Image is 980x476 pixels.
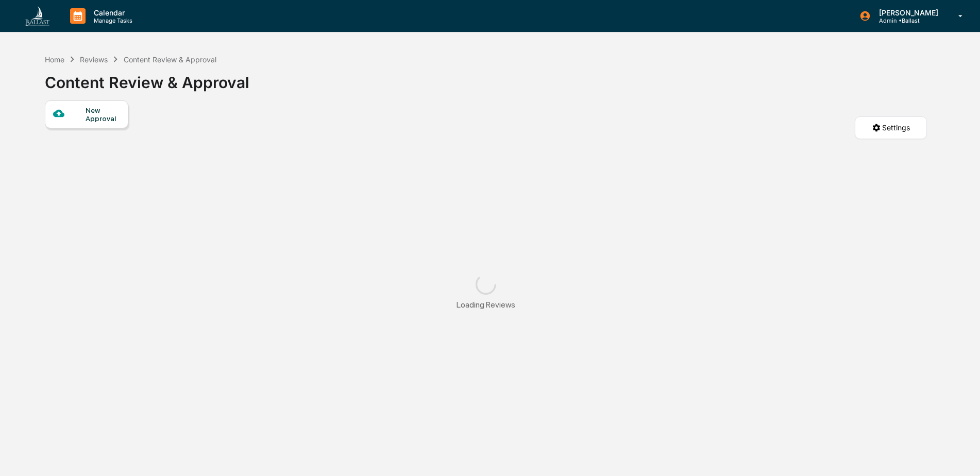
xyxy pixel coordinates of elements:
p: Calendar [86,8,138,17]
div: New Approval [86,106,120,123]
p: Admin • Ballast [871,17,943,24]
div: Home [45,55,64,64]
button: Settings [855,116,927,139]
p: Manage Tasks [86,17,138,24]
div: Content Review & Approval [45,65,249,92]
div: Reviews [80,55,108,64]
p: [PERSON_NAME] [871,8,943,17]
div: Loading Reviews [457,300,515,310]
div: Content Review & Approval [124,55,216,64]
img: logo [25,6,49,26]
